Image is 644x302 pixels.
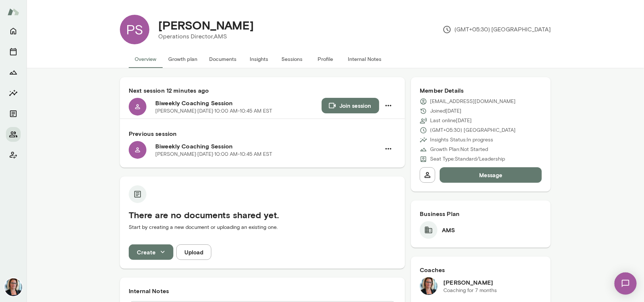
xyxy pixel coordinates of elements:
button: Insights [242,50,276,68]
button: Sessions [6,44,21,59]
p: [PERSON_NAME] · [DATE] · 10:00 AM-10:45 AM EST [155,151,272,158]
button: Insights [6,86,21,100]
button: Home [6,24,21,38]
button: Documents [6,106,21,121]
h6: Previous session [129,129,396,138]
p: Start by creating a new document or uploading an existing one. [129,224,396,231]
button: Overview [129,50,162,68]
h4: [PERSON_NAME] [158,18,254,32]
h6: Member Details [420,86,542,95]
h6: Biweekly Coaching Session [155,142,381,151]
p: [PERSON_NAME] · [DATE] · 10:00 AM-10:45 AM EST [155,107,272,115]
p: (GMT+05:30) [GEOGRAPHIC_DATA] [443,25,551,34]
img: Jennifer Alvarez [4,278,22,296]
p: Growth Plan: Not Started [430,146,488,153]
img: Jennifer Alvarez [420,277,437,295]
p: Last online [DATE] [430,117,472,124]
p: Joined [DATE] [430,107,461,115]
p: Seat Type: Standard/Leadership [430,155,505,163]
button: Create [129,244,173,260]
button: Message [440,167,542,183]
h6: [PERSON_NAME] [443,278,497,287]
h5: There are no documents shared yet. [129,209,396,221]
p: Insights Status: In progress [430,136,493,144]
button: Client app [6,148,21,162]
button: Documents [203,50,242,68]
button: Internal Notes [342,50,387,68]
h6: Coaches [420,265,542,274]
p: (GMT+05:30) [GEOGRAPHIC_DATA] [430,127,516,134]
h6: Next session 12 minutes ago [129,86,396,95]
button: Join session [322,98,379,113]
img: Mento [7,5,19,19]
button: Growth Plan [6,65,21,80]
button: Upload [176,244,211,260]
button: Growth plan [162,50,203,68]
p: Coaching for 7 months [443,287,497,294]
button: Profile [309,50,342,68]
h6: AMS [442,226,455,234]
p: Operations Director, AMS [158,32,254,41]
div: PS [120,15,149,44]
h6: Internal Notes [129,286,396,295]
button: Sessions [276,50,309,68]
h6: Biweekly Coaching Session [155,99,322,107]
h6: Business Plan [420,209,542,218]
p: [EMAIL_ADDRESS][DOMAIN_NAME] [430,98,516,105]
button: Members [6,127,21,142]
